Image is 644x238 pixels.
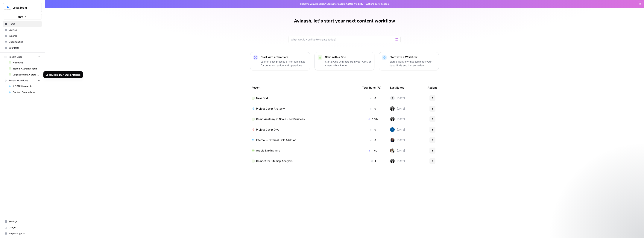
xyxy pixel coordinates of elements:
div: [DATE] [390,159,405,163]
img: xqjo96fmx1yk2e67jao8cdkou4un [390,148,395,153]
div: [DATE] [390,96,405,100]
span: Project Comp Anatomy [256,107,285,110]
span: Opportunities [9,40,40,44]
span: Help + Support [9,232,40,235]
img: agqtm212c27aeosmjiqx3wzecrl1 [390,117,395,121]
span: Competitor Sitemap Analysis [256,159,293,163]
span: LegalZoom [13,6,35,10]
button: Recent Grids [3,54,42,60]
p: Start a Workflow that combines your data, LLMs and human review [390,60,436,67]
span: Ready to win AI search? about AirOps Visibility [300,2,363,6]
a: Browse [3,27,42,33]
div: [DATE] [390,106,405,111]
span: New Grid [256,96,268,100]
a: Settings [3,219,42,225]
span: Comp Anatomy at Scale - ZenBusiness [256,117,305,121]
div: 0 [362,128,384,131]
a: Topical Authority Vault [7,66,42,72]
a: Opportunities [3,39,42,45]
div: 0 [362,138,384,142]
input: What would you like to create today? [291,38,394,41]
p: Start with a Grid [325,55,371,59]
button: Workspace: LegalZoom [3,3,42,12]
button: Help + Support [3,231,42,237]
p: Start with a Template [261,55,307,59]
span: Internal + External Link Addition [256,138,296,142]
span: Actions early access [366,2,389,6]
a: Project Comp Anatomy [252,107,356,110]
p: Launch best-practice driven templates for content creation and operations [261,60,307,67]
div: Actions [428,82,438,93]
div: 1.08k [362,117,384,121]
button: Start with a GridStart a Grid with data from your CMS or create a blank one [315,52,374,70]
div: [DATE] [390,148,405,153]
h1: Avinash, let's start your next content workflow [294,18,395,24]
button: New [3,14,42,19]
span: Usage [9,226,40,229]
a: 1. SERP Research [7,83,42,89]
span: Topical Authority Vault [13,67,40,70]
button: Recent Workflows [3,78,42,83]
span: Browse [9,28,40,32]
span: Insights [9,34,40,38]
span: New [18,15,23,19]
button: Start with a WorkflowStart a Workflow that combines your data, LLMs and human review [379,52,439,70]
div: 0 [362,96,384,100]
button: Start with a TemplateLaunch best-practice driven templates for content creation and operations [250,52,310,70]
a: Your Data [3,45,42,51]
img: agqtm212c27aeosmjiqx3wzecrl1 [390,159,395,163]
span: Project Comp Dive [256,128,279,131]
img: agqtm212c27aeosmjiqx3wzecrl1 [390,106,395,111]
a: Internal + External Link Addition [252,138,356,142]
span: Recent Grids [9,55,22,59]
span: Home [9,22,40,26]
span: New Grid [13,61,40,64]
a: Competitor Sitemap Analysis [252,159,356,163]
a: New Grid [7,60,42,66]
a: LegalZoom DBA State Articles [7,72,42,78]
a: Comp Anatomy at Scale - ZenBusiness [252,117,356,121]
p: Start a Grid with data from your CMS or create a blank one [325,60,371,67]
img: LegalZoom Logo [4,4,11,11]
div: 150 [362,149,384,152]
div: [DATE] [390,117,405,121]
a: Project Comp Dive [252,128,356,131]
div: [DATE] [390,127,405,132]
span: Settings [9,220,40,223]
a: Usage [3,225,42,231]
span: Your Data [9,46,40,50]
div: Recent [252,82,356,93]
span: Recent Workflows [9,79,28,82]
img: he81ibor8lsei4p3qvg4ugbvimgp [390,127,395,132]
span: LegalZoom DBA State Articles [13,73,40,76]
a: New Grid [252,96,356,100]
span: 1. SERP Research [13,85,40,88]
div: Last Edited [390,82,404,93]
span: Article Linking Grid [256,149,280,152]
a: Insights [3,33,42,39]
div: 1 [362,159,384,163]
a: Learn more [326,2,339,5]
a: Article Linking Grid [252,149,356,152]
span: A [392,96,393,100]
img: rox323kbkgutb4wcij4krxobkpon [390,138,395,142]
p: Start with a Workflow [390,55,436,59]
span: Content Comparison [13,91,40,94]
a: Home [3,21,42,27]
div: [DATE] [390,138,405,142]
a: Content Comparison [7,89,42,95]
div: 0 [362,107,384,110]
div: Total Runs (7d) [362,82,381,93]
